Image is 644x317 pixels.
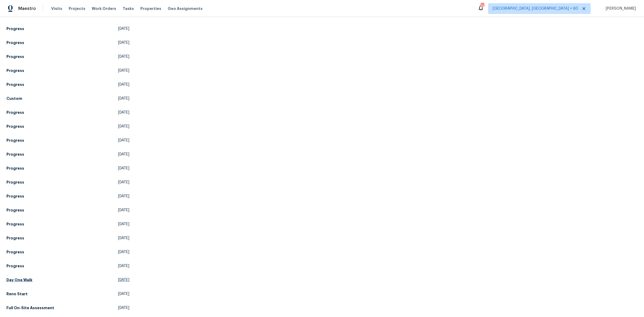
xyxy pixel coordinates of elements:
[6,207,24,213] h5: Progress
[118,263,129,269] span: [DATE]
[118,277,129,283] span: [DATE]
[118,68,129,73] span: [DATE]
[6,66,129,75] a: Progress[DATE]
[6,289,129,299] a: Reno Start[DATE]
[6,305,54,311] h5: Full On-Site Assessment
[118,138,129,143] span: [DATE]
[118,54,129,59] span: [DATE]
[69,6,85,11] span: Projects
[118,221,129,227] span: [DATE]
[6,38,129,48] a: Progress[DATE]
[6,166,24,171] h5: Progress
[6,108,129,117] a: Progress[DATE]
[6,249,24,255] h5: Progress
[6,247,129,257] a: Progress[DATE]
[6,194,24,199] h5: Progress
[6,136,129,145] a: Progress[DATE]
[493,6,578,11] span: [GEOGRAPHIC_DATA], [GEOGRAPHIC_DATA] + 60
[6,180,24,185] h5: Progress
[6,152,24,157] h5: Progress
[118,249,129,255] span: [DATE]
[92,6,116,11] span: Work Orders
[51,6,62,11] span: Visits
[6,261,129,271] a: Progress[DATE]
[6,205,129,215] a: Progress[DATE]
[118,26,129,31] span: [DATE]
[6,219,129,229] a: Progress[DATE]
[118,166,129,171] span: [DATE]
[6,263,24,269] h5: Progress
[118,194,129,199] span: [DATE]
[6,303,129,313] a: Full On-Site Assessment[DATE]
[6,122,129,131] a: Progress[DATE]
[6,96,22,101] h5: Custom
[6,233,129,243] a: Progress[DATE]
[6,177,129,187] a: Progress[DATE]
[140,6,161,11] span: Properties
[6,277,32,283] h5: Day One Walk
[168,6,203,11] span: Geo Assignments
[118,235,129,241] span: [DATE]
[118,207,129,213] span: [DATE]
[118,291,129,297] span: [DATE]
[6,26,24,31] h5: Progress
[6,52,129,61] a: Progress[DATE]
[6,24,129,34] a: Progress[DATE]
[6,275,129,285] a: Day One Walk[DATE]
[118,305,129,311] span: [DATE]
[118,110,129,115] span: [DATE]
[118,152,129,157] span: [DATE]
[480,3,484,9] div: 727
[6,80,129,89] a: Progress[DATE]
[6,82,24,87] h5: Progress
[6,191,129,201] a: Progress[DATE]
[6,68,24,73] h5: Progress
[6,221,24,227] h5: Progress
[6,163,129,173] a: Progress[DATE]
[6,291,28,297] h5: Reno Start
[6,138,24,143] h5: Progress
[118,40,129,45] span: [DATE]
[123,7,134,10] span: Tasks
[6,150,129,159] a: Progress[DATE]
[6,124,24,129] h5: Progress
[118,124,129,129] span: [DATE]
[118,82,129,87] span: [DATE]
[6,235,24,241] h5: Progress
[6,94,129,103] a: Custom[DATE]
[118,96,129,101] span: [DATE]
[6,110,24,115] h5: Progress
[18,6,36,11] span: Maestro
[118,180,129,185] span: [DATE]
[603,6,636,11] span: [PERSON_NAME]
[6,54,24,59] h5: Progress
[6,40,24,45] h5: Progress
